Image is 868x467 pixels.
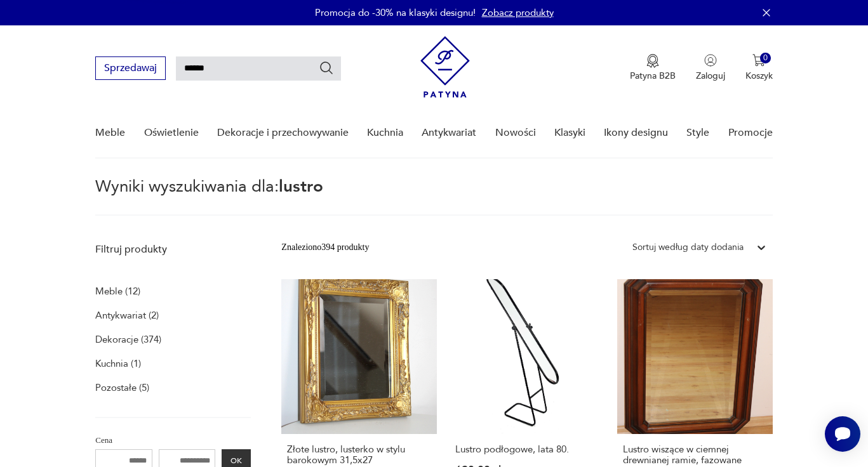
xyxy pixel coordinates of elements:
[95,433,251,447] p: Cena
[319,60,334,76] button: Szukaj
[287,444,431,466] h3: Złote lustro, lusterko w stylu barokowym 31,5x27
[95,306,159,324] a: Antykwariat (2)
[696,54,725,82] button: Zaloguj
[632,240,744,254] div: Sortuj według daty dodania
[752,54,765,67] img: Ikona koszyka
[630,54,676,82] button: Patyna B2B
[482,6,554,19] a: Zobacz produkty
[696,70,725,82] p: Zaloguj
[745,54,773,82] button: 0Koszyk
[95,282,140,300] a: Meble (12)
[367,109,403,157] a: Kuchnia
[455,444,599,455] h3: Lustro podłogowe, lata 80.
[554,109,585,157] a: Klasyki
[95,242,251,256] p: Filtruj produkty
[760,53,771,63] div: 0
[217,109,349,157] a: Dekoracje i przechowywanie
[95,109,125,157] a: Meble
[95,65,166,74] a: Sprzedawaj
[728,109,773,157] a: Promocje
[95,56,166,80] button: Sprzedawaj
[825,416,860,452] iframe: Smartsupp widget button
[704,54,717,67] img: Ikonka użytkownika
[144,109,199,157] a: Oświetlenie
[95,179,772,216] p: Wyniki wyszukiwania dla:
[420,36,470,98] img: Patyna - sklep z meblami i dekoracjami vintage
[279,175,323,198] span: lustro
[315,6,476,19] p: Promocja do -30% na klasyki designu!
[604,109,668,157] a: Ikony designu
[95,379,149,397] a: Pozostałe (5)
[95,355,141,372] a: Kuchnia (1)
[630,70,676,82] p: Patyna B2B
[495,109,536,157] a: Nowości
[686,109,709,157] a: Style
[95,331,161,348] a: Dekoracje (374)
[745,70,773,82] p: Koszyk
[646,54,659,68] img: Ikona medalu
[630,54,676,82] a: Ikona medaluPatyna B2B
[281,240,369,254] div: Znaleziono 394 produkty
[422,109,476,157] a: Antykwariat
